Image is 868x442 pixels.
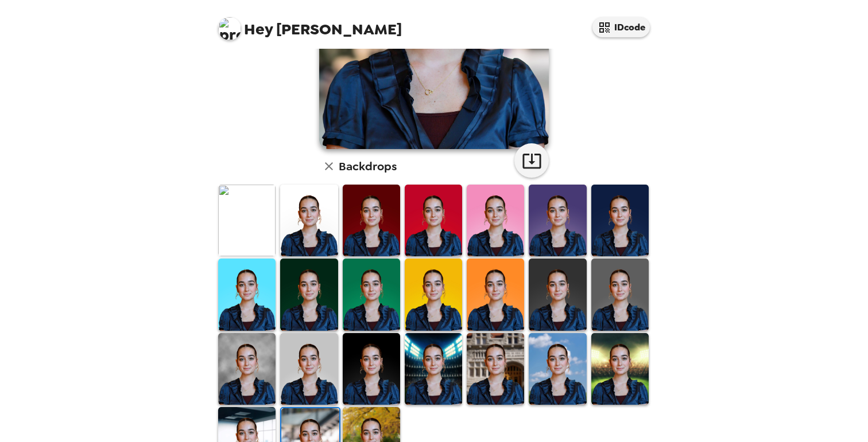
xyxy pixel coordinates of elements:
img: profile pic [218,17,241,40]
h6: Backdrops [339,157,397,175]
span: [PERSON_NAME] [218,11,402,37]
img: Original [218,185,276,256]
button: IDcode [592,17,650,37]
span: Hey [244,19,273,40]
